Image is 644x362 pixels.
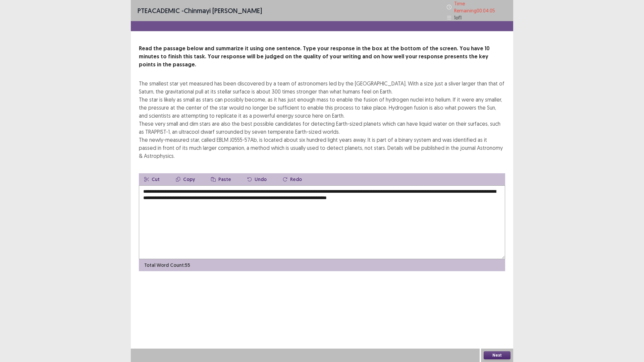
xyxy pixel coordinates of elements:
[138,6,262,16] p: - Chinmayi [PERSON_NAME]
[138,6,180,15] span: PTE academic
[206,173,236,185] button: Paste
[242,173,272,185] button: Undo
[139,45,505,69] p: Read the passage below and summarize it using one sentence. Type your response in the box at the ...
[139,79,505,160] div: The smallest star yet measured has been discovered by a team of astronomers led by the [GEOGRAPHI...
[170,173,200,185] button: Copy
[144,262,190,269] p: Total Word Count: 55
[484,351,511,359] button: Next
[139,173,165,185] button: Cut
[277,173,307,185] button: Redo
[454,14,462,21] p: 1 of 1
